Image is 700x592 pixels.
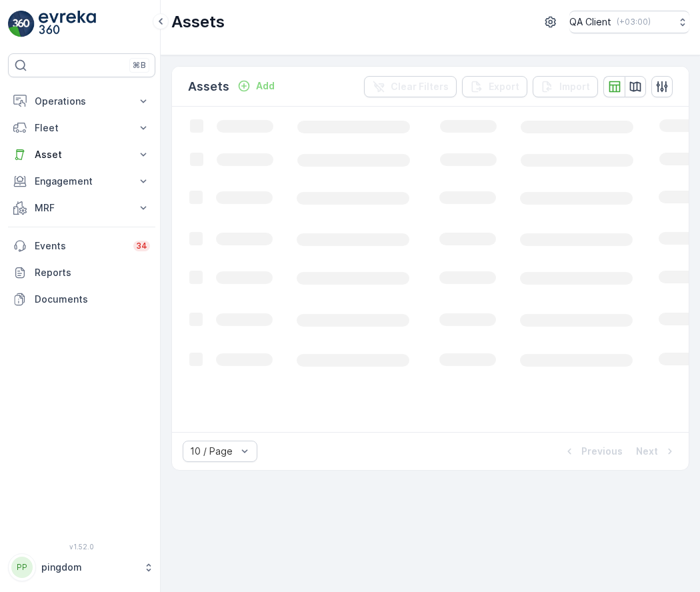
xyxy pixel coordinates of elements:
[188,77,229,96] p: Assets
[391,80,449,93] p: Clear Filters
[35,121,129,135] p: Fleet
[8,11,35,37] img: logo
[635,443,678,459] button: Next
[35,201,129,215] p: MRF
[35,266,150,279] p: Reports
[8,553,155,581] button: PPpingdom
[35,239,125,253] p: Events
[561,443,624,459] button: Previous
[8,168,155,195] button: Engagement
[133,60,146,71] p: ⌘B
[559,80,590,93] p: Import
[581,445,623,458] p: Previous
[462,76,527,97] button: Export
[35,148,129,161] p: Asset
[364,76,457,97] button: Clear Filters
[39,11,96,37] img: logo_light-DOdMpM7g.png
[256,79,275,93] p: Add
[569,11,689,33] button: QA Client(+03:00)
[41,561,137,574] p: pingdom
[11,557,33,578] div: PP
[171,11,225,33] p: Assets
[8,259,155,286] a: Reports
[8,115,155,141] button: Fleet
[8,195,155,221] button: MRF
[636,445,658,458] p: Next
[136,241,147,251] p: 34
[8,286,155,313] a: Documents
[617,17,651,27] p: ( +03:00 )
[35,293,150,306] p: Documents
[569,15,611,29] p: QA Client
[489,80,519,93] p: Export
[8,233,155,259] a: Events34
[8,543,155,551] span: v 1.52.0
[8,141,155,168] button: Asset
[8,88,155,115] button: Operations
[533,76,598,97] button: Import
[232,78,280,94] button: Add
[35,175,129,188] p: Engagement
[35,95,129,108] p: Operations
